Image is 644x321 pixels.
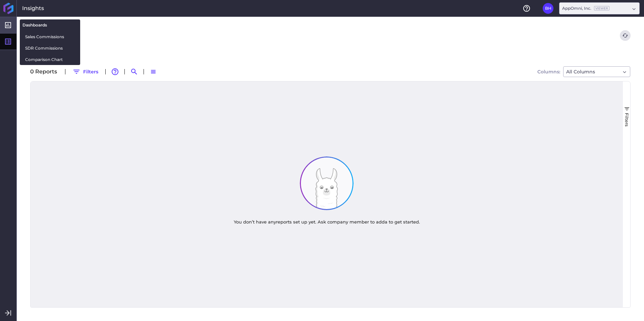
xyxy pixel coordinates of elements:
[226,211,428,233] div: You don’t have any report s set up yet. Ask company member to add a to get started.
[353,85,372,91] span: Created
[620,30,631,41] button: Refresh
[69,66,101,77] button: Filters
[30,69,61,74] div: 0 Report s
[594,6,609,10] ins: Viewer
[543,3,553,14] button: User Menu
[521,3,532,14] button: Help
[559,2,640,14] div: Dropdown select
[563,66,630,77] div: Dropdown select
[624,113,630,127] span: Filters
[566,68,595,76] span: All Columns
[39,85,71,91] span: Report Name
[537,69,560,74] span: Columns:
[436,85,470,91] span: Last Updated
[129,66,140,77] button: Search by
[520,85,548,91] span: Created By
[562,5,609,11] div: AppOmni, Inc.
